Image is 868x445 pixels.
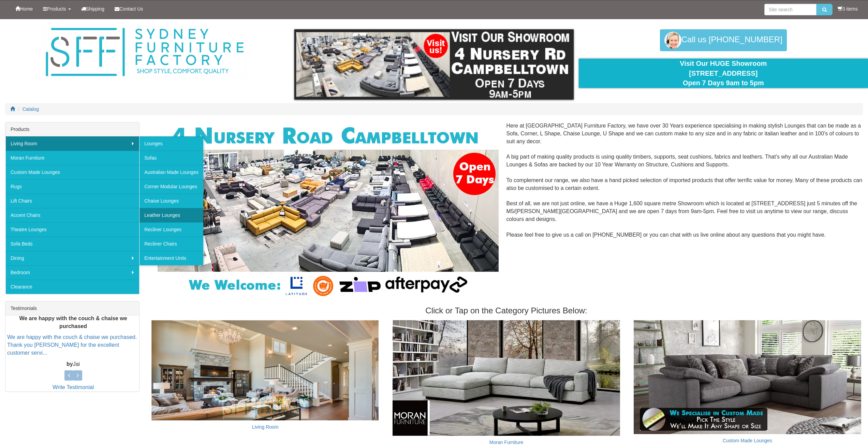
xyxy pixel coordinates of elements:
a: Clearance [5,280,139,294]
a: Leather Lounges [139,208,203,222]
img: Moran Furniture [393,320,620,436]
a: Custom Made Lounges [5,165,139,179]
a: Lounges [139,136,203,151]
span: Contact Us [119,6,143,12]
a: Custom Made Lounges [723,438,772,443]
a: Sofa Beds [5,237,139,251]
span: Products [47,6,66,12]
li: 0 items [838,5,858,12]
img: Sydney Furniture Factory [42,26,247,79]
a: Moran Furniture [5,151,139,165]
a: Recliner Lounges [139,222,203,237]
a: Shipping [76,0,110,17]
div: Testimonials [5,301,139,315]
input: Site search [764,4,816,15]
b: We are happy with the couch & chaise we purchased [19,315,127,329]
a: Recliner Chairs [139,237,203,251]
a: Contact Us [109,0,148,17]
a: Moran Furniture [489,440,524,445]
a: Write Testimonial [53,384,94,390]
a: Rugs [5,179,139,194]
a: Bedroom [5,265,139,280]
a: Accent Chairs [5,208,139,222]
a: We are happy with the couch & chaise we purchased. Thank you [PERSON_NAME] for the excellent cust... [7,335,137,356]
a: Products [38,0,76,17]
a: Australian Made Lounges [139,165,203,179]
a: Corner Modular Lounges [139,179,203,194]
a: Home [10,0,38,17]
div: Visit Our HUGE Showroom [STREET_ADDRESS] Open 7 Days 9am to 5pm [584,59,863,88]
img: Corner Modular Lounges [158,122,499,299]
p: Jai [7,360,139,368]
img: Custom Made Lounges [634,320,861,434]
a: Entertainment Units [139,251,203,265]
img: Living Room [151,320,379,420]
a: Living Room [252,424,279,430]
a: Dining [5,251,139,265]
a: Living Room [5,136,139,151]
a: Chaise Lounges [139,194,203,208]
a: Theatre Lounges [5,222,139,237]
img: showroom.gif [294,29,573,100]
a: Catalog [23,106,39,112]
a: Sofas [139,151,203,165]
span: Home [20,6,33,12]
b: by [67,361,73,367]
h3: Click or Tap on the Category Pictures Below: [150,306,863,315]
div: Here at [GEOGRAPHIC_DATA] Furniture Factory, we have over 30 Years experience specialising in mak... [150,122,863,247]
div: Products [5,122,139,136]
span: Shipping [86,6,105,12]
a: Lift Chairs [5,194,139,208]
